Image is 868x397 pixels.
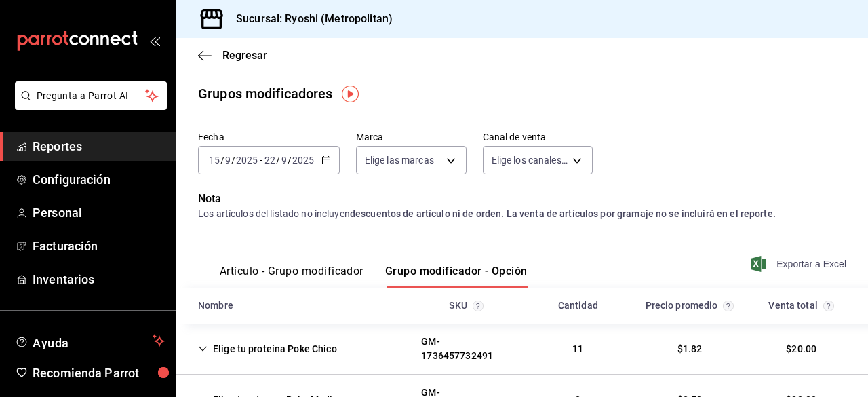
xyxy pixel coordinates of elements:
div: Cell [410,329,522,368]
button: Artículo - Grupo modificador [220,265,363,288]
span: / [220,155,224,166]
div: HeadCell [187,293,410,318]
span: Elige las marcas [365,153,434,167]
div: HeadCell [522,293,634,318]
button: Regresar [198,49,267,62]
span: Pregunta a Parrot AI [37,89,146,103]
span: - [260,155,262,166]
input: ---- [235,155,258,166]
div: Los artículos del listado no incluyen [198,207,846,221]
label: Canal de venta [483,132,593,142]
input: -- [224,155,231,166]
label: Marca [356,132,467,142]
span: Regresar [222,49,267,62]
a: Pregunta a Parrot AI [9,98,167,113]
div: Head [176,288,868,324]
svg: Venta total de las opciones, agrupadas por grupo modificador. [823,301,834,311]
span: Elige los canales de venta [492,153,568,167]
div: Cell [667,337,713,362]
div: Cell [775,337,827,362]
span: Configuración [33,170,165,189]
input: -- [264,155,276,166]
span: / [276,155,280,166]
span: Recomienda Parrot [33,364,165,382]
div: Cell [187,337,348,362]
img: Tooltip marker [342,86,359,102]
span: Reportes [33,137,165,155]
span: Ayuda [33,333,147,349]
div: Cell [561,337,594,362]
div: HeadCell [745,293,857,318]
svg: Precio promedio = total de grupos modificadores / cantidad [723,301,734,311]
button: Exportar a Excel [753,256,846,272]
div: navigation tabs [220,265,528,288]
span: Inventarios [33,270,165,288]
div: Grupos modificadores [198,83,333,104]
span: / [288,155,292,166]
button: Pregunta a Parrot AI [15,81,167,110]
svg: Los grupos modificadores y las opciones se agruparán por SKU; se mostrará el primer creado. [473,301,484,311]
div: HeadCell [634,293,746,318]
div: Row [176,324,868,375]
span: / [231,155,235,166]
div: HeadCell [410,293,522,318]
label: Fecha [198,132,340,142]
button: open_drawer_menu [149,35,160,46]
span: Facturación [33,237,165,255]
h3: Sucursal: Ryoshi (Metropolitan) [225,11,393,27]
p: Nota [198,191,846,207]
button: Grupo modificador - Opción [385,265,528,288]
input: -- [208,155,220,166]
input: ---- [292,155,315,166]
input: -- [281,155,288,166]
span: Personal [33,204,165,222]
strong: descuentos de artículo ni de orden. La venta de artículos por gramaje no se incluirá en el reporte. [350,208,776,219]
